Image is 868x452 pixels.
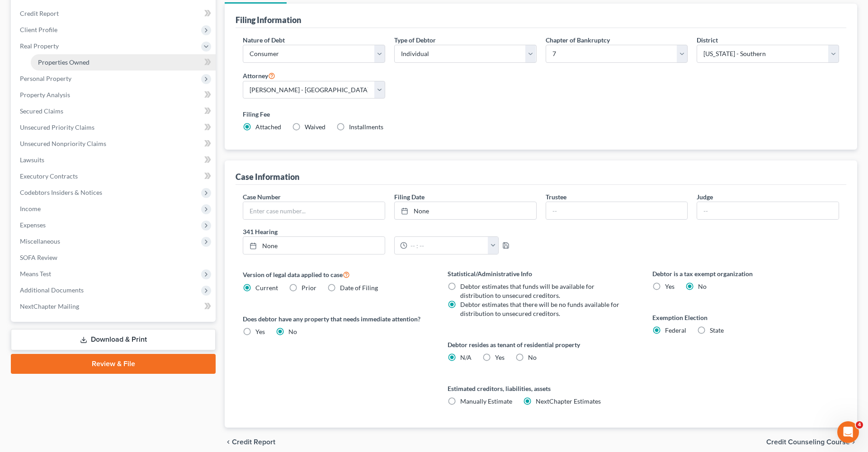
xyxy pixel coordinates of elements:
[766,438,850,446] span: Credit Counseling Course
[13,87,216,103] a: Property Analysis
[20,156,44,164] span: Lawsuits
[31,54,216,71] a: Properties Owned
[20,75,71,82] span: Personal Property
[20,26,57,33] span: Client Profile
[340,284,378,292] span: Date of Filing
[243,269,429,280] label: Version of legal data applied to case
[460,282,594,299] span: Debtor estimates that funds will be available for distribution to unsecured creditors.
[243,35,285,45] label: Nature of Debt
[448,269,634,278] label: Statistical/Administrative Info
[243,237,385,254] a: None
[495,353,505,361] span: Yes
[20,172,78,180] span: Executory Contracts
[546,35,610,45] label: Chapter of Bankruptcy
[536,397,601,405] span: NextChapter Estimates
[460,397,512,405] span: Manually Estimate
[665,282,675,290] span: Yes
[255,284,278,292] span: Current
[38,58,90,66] span: Properties Owned
[546,202,688,219] input: --
[13,136,216,152] a: Unsecured Nonpriority Claims
[20,270,51,278] span: Means Test
[243,109,839,119] label: Filing Fee
[652,269,839,278] label: Debtor is a tax exempt organization
[288,328,297,335] span: No
[394,35,436,45] label: Type of Debtor
[20,42,59,50] span: Real Property
[20,254,57,261] span: SOFA Review
[20,107,63,115] span: Secured Claims
[225,438,275,446] button: chevron_left Credit Report
[243,314,429,324] label: Does debtor have any property that needs immediate attention?
[20,123,94,131] span: Unsecured Priority Claims
[238,227,541,236] label: 341 Hearing
[546,192,566,202] label: Trustee
[13,5,216,22] a: Credit Report
[665,326,686,334] span: Federal
[448,384,634,393] label: Estimated creditors, liabilities, assets
[305,123,325,131] span: Waived
[698,282,707,290] span: No
[20,286,84,294] span: Additional Documents
[407,237,488,254] input: -- : --
[697,192,713,202] label: Judge
[652,313,839,322] label: Exemption Election
[13,168,216,184] a: Executory Contracts
[20,140,106,147] span: Unsecured Nonpriority Claims
[395,202,536,219] a: None
[20,237,60,245] span: Miscellaneous
[13,103,216,119] a: Secured Claims
[255,123,281,131] span: Attached
[243,70,275,81] label: Attorney
[448,340,634,349] label: Debtor resides as tenant of residential property
[243,192,281,202] label: Case Number
[225,438,232,446] i: chevron_left
[460,301,619,317] span: Debtor estimates that there will be no funds available for distribution to unsecured creditors.
[232,438,275,446] span: Credit Report
[20,302,79,310] span: NextChapter Mailing
[394,192,425,202] label: Filing Date
[697,202,839,219] input: --
[710,326,724,334] span: State
[837,421,859,443] iframe: Intercom live chat
[349,123,383,131] span: Installments
[13,152,216,168] a: Lawsuits
[243,202,385,219] input: Enter case number...
[13,298,216,315] a: NextChapter Mailing
[236,171,299,182] div: Case Information
[697,35,718,45] label: District
[766,438,857,446] button: Credit Counseling Course chevron_right
[13,119,216,136] a: Unsecured Priority Claims
[302,284,316,292] span: Prior
[20,221,46,229] span: Expenses
[255,328,265,335] span: Yes
[856,421,863,428] span: 4
[20,91,70,99] span: Property Analysis
[20,188,102,196] span: Codebtors Insiders & Notices
[11,329,216,350] a: Download & Print
[460,353,472,361] span: N/A
[11,354,216,374] a: Review & File
[20,9,59,17] span: Credit Report
[236,14,301,25] div: Filing Information
[528,353,537,361] span: No
[13,250,216,266] a: SOFA Review
[20,205,41,212] span: Income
